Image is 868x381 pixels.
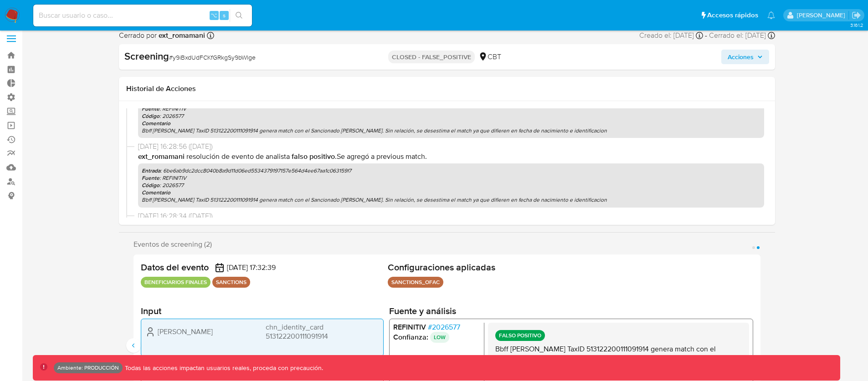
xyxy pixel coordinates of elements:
[157,30,205,41] b: ext_romamani
[124,49,169,63] b: Screening
[728,50,754,64] span: Acciones
[767,11,775,19] a: Notificaciones
[119,30,205,41] span: Cerrado por
[721,50,769,64] button: Acciones
[223,11,226,20] span: s
[123,364,323,372] p: Todas las acciones impactan usuarios reales, proceda con precaución.
[478,52,501,62] div: CBT
[388,51,475,63] p: CLOSED - FALSE_POSITIVE
[33,10,252,21] input: Buscar usuario o caso...
[852,10,861,20] a: Salir
[639,30,703,41] div: Creado el: [DATE]
[797,11,848,20] p: marcoezequiel.morales@mercadolibre.com
[211,11,217,20] span: ⌥
[57,366,119,370] p: Ambiente: PRODUCCIÓN
[709,30,775,41] div: Cerrado el: [DATE]
[707,10,758,20] span: Accesos rápidos
[169,53,256,62] span: # y9iBxdUdFCKfGRkgSy9bWlge
[230,9,248,22] button: search-icon
[705,30,707,41] span: -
